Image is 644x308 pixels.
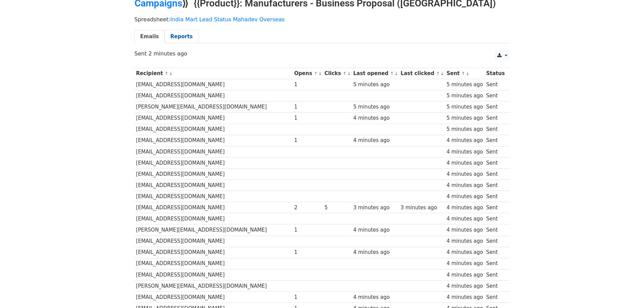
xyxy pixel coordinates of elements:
[447,237,483,245] div: 4 minutes ago
[484,79,506,90] td: Sent
[353,248,397,256] div: 4 minutes ago
[314,71,318,76] a: ↑
[353,103,397,111] div: 5 minutes ago
[484,213,506,224] td: Sent
[484,135,506,146] td: Sent
[447,204,483,212] div: 4 minutes ago
[447,103,483,111] div: 5 minutes ago
[294,114,321,122] div: 1
[294,137,321,144] div: 1
[135,168,293,180] td: [EMAIL_ADDRESS][DOMAIN_NAME]
[484,124,506,135] td: Sent
[447,293,483,301] div: 4 minutes ago
[294,204,321,212] div: 2
[135,113,293,124] td: [EMAIL_ADDRESS][DOMAIN_NAME]
[447,248,483,256] div: 4 minutes ago
[466,71,470,76] a: ↓
[484,180,506,191] td: Sent
[484,101,506,113] td: Sent
[294,248,321,256] div: 1
[135,258,293,269] td: [EMAIL_ADDRESS][DOMAIN_NAME]
[484,258,506,269] td: Sent
[135,16,510,23] p: Spreadsheet:
[294,293,321,301] div: 1
[323,68,352,79] th: Clicks
[135,191,293,202] td: [EMAIL_ADDRESS][DOMAIN_NAME]
[135,124,293,135] td: [EMAIL_ADDRESS][DOMAIN_NAME]
[292,68,323,79] th: Opens
[440,71,444,76] a: ↓
[447,81,483,89] div: 5 minutes ago
[484,224,506,236] td: Sent
[484,269,506,280] td: Sent
[135,269,293,280] td: [EMAIL_ADDRESS][DOMAIN_NAME]
[135,291,293,303] td: [EMAIL_ADDRESS][DOMAIN_NAME]
[135,157,293,168] td: [EMAIL_ADDRESS][DOMAIN_NAME]
[135,50,510,57] p: Sent 2 minutes ago
[461,71,465,76] a: ↑
[135,202,293,213] td: [EMAIL_ADDRESS][DOMAIN_NAME]
[347,71,351,76] a: ↓
[353,137,397,144] div: 4 minutes ago
[294,226,321,234] div: 1
[169,71,173,76] a: ↓
[447,215,483,223] div: 4 minutes ago
[352,68,399,79] th: Last opened
[484,247,506,258] td: Sent
[447,226,483,234] div: 4 minutes ago
[447,114,483,122] div: 5 minutes ago
[445,68,484,79] th: Sent
[484,280,506,291] td: Sent
[135,213,293,224] td: [EMAIL_ADDRESS][DOMAIN_NAME]
[294,103,321,111] div: 1
[318,71,322,76] a: ↓
[436,71,440,76] a: ↑
[135,79,293,90] td: [EMAIL_ADDRESS][DOMAIN_NAME]
[447,193,483,200] div: 4 minutes ago
[447,92,483,100] div: 5 minutes ago
[447,148,483,156] div: 4 minutes ago
[447,271,483,279] div: 4 minutes ago
[447,125,483,133] div: 5 minutes ago
[353,114,397,122] div: 4 minutes ago
[325,204,350,212] div: 5
[401,204,443,212] div: 3 minutes ago
[353,293,397,301] div: 4 minutes ago
[165,30,198,44] a: Reports
[165,71,168,76] a: ↑
[135,247,293,258] td: [EMAIL_ADDRESS][DOMAIN_NAME]
[135,180,293,191] td: [EMAIL_ADDRESS][DOMAIN_NAME]
[135,101,293,113] td: [PERSON_NAME][EMAIL_ADDRESS][DOMAIN_NAME]
[399,68,445,79] th: Last clicked
[353,204,397,212] div: 3 minutes ago
[390,71,394,76] a: ↑
[135,146,293,157] td: [EMAIL_ADDRESS][DOMAIN_NAME]
[135,224,293,236] td: [PERSON_NAME][EMAIL_ADDRESS][DOMAIN_NAME]
[484,291,506,303] td: Sent
[294,81,321,89] div: 1
[447,159,483,167] div: 4 minutes ago
[343,71,347,76] a: ↑
[395,71,398,76] a: ↓
[447,137,483,144] div: 4 minutes ago
[170,16,285,23] a: India Mart Lead Status Mahadev Overseas
[484,68,506,79] th: Status
[484,157,506,168] td: Sent
[610,276,644,308] iframe: Chat Widget
[135,68,293,79] th: Recipient
[135,236,293,247] td: [EMAIL_ADDRESS][DOMAIN_NAME]
[484,202,506,213] td: Sent
[353,226,397,234] div: 4 minutes ago
[353,81,397,89] div: 5 minutes ago
[135,90,293,101] td: [EMAIL_ADDRESS][DOMAIN_NAME]
[447,170,483,178] div: 4 minutes ago
[484,146,506,157] td: Sent
[484,168,506,180] td: Sent
[484,90,506,101] td: Sent
[484,236,506,247] td: Sent
[447,182,483,189] div: 4 minutes ago
[135,30,165,44] a: Emails
[135,280,293,291] td: [PERSON_NAME][EMAIL_ADDRESS][DOMAIN_NAME]
[447,260,483,267] div: 4 minutes ago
